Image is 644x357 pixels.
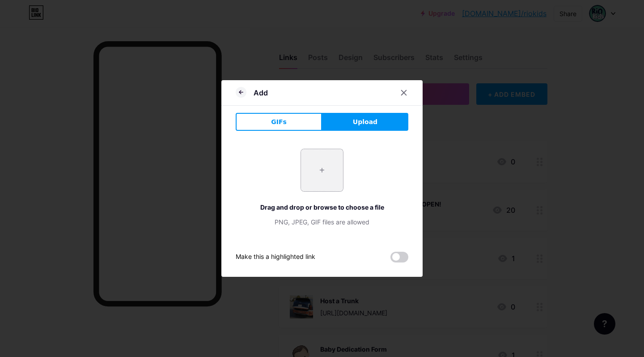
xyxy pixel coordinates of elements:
[353,117,377,127] span: Upload
[254,87,268,98] div: Add
[236,202,408,212] div: Drag and drop or browse to choose a file
[236,113,322,131] button: GIFs
[236,217,408,227] div: PNG, JPEG, GIF files are allowed
[271,117,287,127] span: GIFs
[236,252,315,262] div: Make this a highlighted link
[322,113,408,131] button: Upload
